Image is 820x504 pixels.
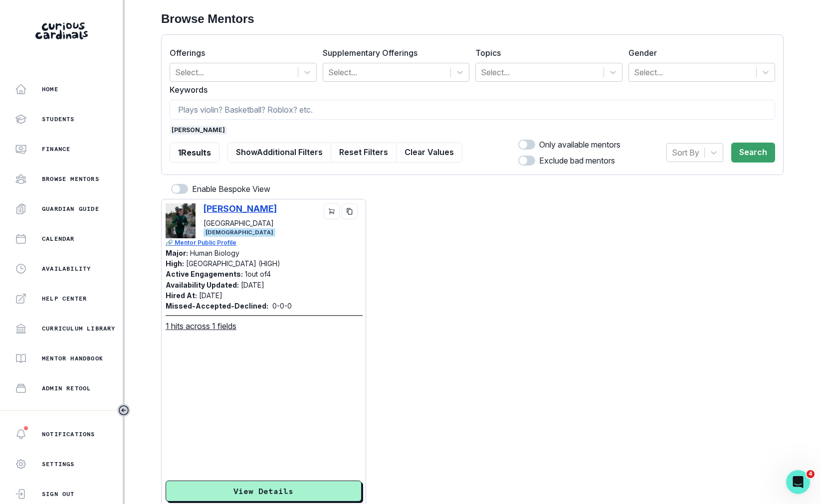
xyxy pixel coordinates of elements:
[42,460,75,468] p: Settings
[166,301,268,311] p: Missed-Accepted-Declined:
[539,139,620,151] p: Only available mentors
[42,295,87,303] p: Help Center
[42,145,70,153] p: Finance
[166,320,236,332] u: 1 hits across 1 fields
[204,203,277,214] p: [PERSON_NAME]
[539,155,615,167] p: Exclude bad mentors
[166,249,188,257] p: Major:
[323,47,464,59] label: Supplementary Offerings
[199,291,222,300] p: [DATE]
[396,143,462,163] button: Clear Values
[204,228,275,237] span: [DEMOGRAPHIC_DATA]
[42,85,58,93] p: Home
[42,205,99,213] p: Guardian Guide
[170,126,227,135] span: [PERSON_NAME]
[170,47,311,59] label: Offerings
[475,47,616,59] label: Topics
[331,143,397,163] button: Reset Filters
[170,84,769,96] label: Keywords
[166,203,196,238] img: Picture of Aidan Duckles
[204,218,277,228] p: [GEOGRAPHIC_DATA]
[190,249,239,257] p: Human Biology
[628,47,770,59] label: Gender
[166,281,239,289] p: Availability Updated:
[161,12,784,26] h2: Browse Mentors
[42,490,75,498] p: Sign Out
[227,143,331,163] button: ShowAdditional Filters
[166,481,362,502] button: View Details
[42,235,75,243] p: Calendar
[186,259,280,268] p: [GEOGRAPHIC_DATA] (HIGH)
[42,384,91,392] p: Admin Retool
[178,147,211,159] p: 1 Results
[170,100,775,120] input: Plays violin? Basketball? Roblox? etc.
[35,22,88,39] img: Curious Cardinals Logo
[241,281,264,289] p: [DATE]
[342,203,358,219] button: copy
[42,265,91,273] p: Availability
[192,183,270,195] p: Enable Bespoke View
[42,175,99,183] p: Browse Mentors
[786,470,810,494] iframe: Intercom live chat
[272,301,292,311] p: 0 - 0 - 0
[245,270,271,278] p: 1 out of 4
[731,143,775,163] button: Search
[166,238,363,247] a: 🔗 Mentor Public Profile
[324,203,340,219] button: cart
[42,115,75,123] p: Students
[42,325,116,333] p: Curriculum Library
[807,470,815,478] span: 4
[166,291,197,300] p: Hired At:
[117,404,130,417] button: Toggle sidebar
[42,354,103,362] p: Mentor Handbook
[166,259,184,268] p: High:
[166,270,243,278] p: Active Engagements:
[42,430,95,438] p: Notifications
